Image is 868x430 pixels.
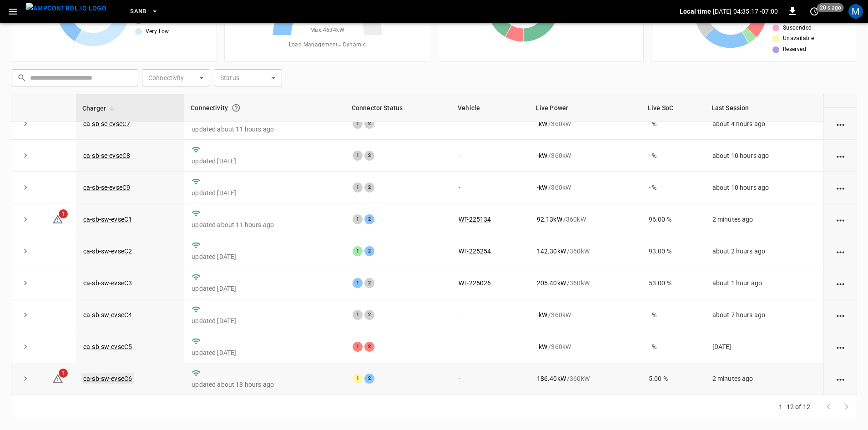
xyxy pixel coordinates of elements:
[537,215,562,224] p: 92.13 kW
[228,100,244,116] button: Connection between the charger and our software.
[83,184,130,191] a: ca-sb-se-evseC9
[705,363,823,395] td: 2 minutes ago
[641,172,705,203] td: - %
[537,151,547,160] p: - kW
[364,342,374,352] div: 2
[779,402,811,411] p: 1–12 of 12
[83,248,132,255] a: ca-sb-sw-evseC2
[835,151,846,160] div: action cell options
[783,24,812,33] span: Suspended
[537,215,634,224] div: / 360 kW
[641,299,705,331] td: - %
[364,119,374,129] div: 2
[353,214,363,224] div: 1
[451,108,530,140] td: -
[537,374,634,383] div: / 360 kW
[364,374,374,384] div: 2
[451,172,530,203] td: -
[537,342,634,351] div: / 360 kW
[192,252,338,261] p: updated [DATE]
[52,215,63,223] a: 1
[680,7,711,16] p: Local time
[192,188,338,197] p: updated [DATE]
[835,310,846,319] div: action cell options
[835,342,846,351] div: action cell options
[641,94,705,122] th: Live SoC
[459,216,491,223] a: WT-225134
[126,3,162,20] button: SanB
[641,267,705,299] td: 53.00 %
[705,94,823,122] th: Last Session
[364,310,374,320] div: 2
[705,140,823,172] td: about 10 hours ago
[364,214,374,224] div: 2
[83,311,132,319] a: ca-sb-sw-evseC4
[705,203,823,235] td: 2 minutes ago
[82,103,118,114] span: Charger
[641,203,705,235] td: 96.00 %
[835,215,846,224] div: action cell options
[83,279,132,287] a: ca-sb-sw-evseC3
[537,374,566,383] p: 186.40 kW
[705,108,823,140] td: about 4 hours ago
[835,119,846,128] div: action cell options
[537,247,634,256] div: / 360 kW
[19,308,32,322] button: expand row
[59,209,68,218] span: 1
[817,3,844,12] span: 20 s ago
[192,157,338,166] p: updated [DATE]
[537,183,634,192] div: / 360 kW
[451,363,530,395] td: -
[530,94,641,122] th: Live Power
[364,182,374,192] div: 2
[353,119,363,129] div: 1
[26,3,106,14] img: ampcontrol.io logo
[641,331,705,363] td: - %
[192,125,338,134] p: updated about 11 hours ago
[835,87,846,96] div: action cell options
[705,235,823,267] td: about 2 hours ago
[807,4,822,19] button: set refresh interval
[19,212,32,226] button: expand row
[191,100,339,116] div: Connectivity
[19,117,32,131] button: expand row
[83,120,130,127] a: ca-sb-se-evseC7
[783,45,806,54] span: Reserved
[835,247,846,256] div: action cell options
[835,183,846,192] div: action cell options
[364,246,374,256] div: 2
[353,310,363,320] div: 1
[353,342,363,352] div: 1
[451,331,530,363] td: -
[81,373,134,384] a: ca-sb-sw-evseC6
[537,310,547,319] p: - kW
[537,247,566,256] p: 142.30 kW
[537,151,634,160] div: / 360 kW
[835,374,846,383] div: action cell options
[192,380,338,389] p: updated about 18 hours ago
[345,94,451,122] th: Connector Status
[364,278,374,288] div: 2
[459,248,491,255] a: WT-225254
[848,4,863,19] div: profile-icon
[705,331,823,363] td: [DATE]
[83,216,132,223] a: ca-sb-sw-evseC1
[641,108,705,140] td: - %
[705,172,823,203] td: about 10 hours ago
[353,246,363,256] div: 1
[19,244,32,258] button: expand row
[783,34,814,43] span: Unavailable
[835,278,846,288] div: action cell options
[19,340,32,354] button: expand row
[192,316,338,325] p: updated [DATE]
[130,6,146,17] span: SanB
[289,40,366,50] span: Load Management = Dynamic
[353,182,363,192] div: 1
[641,235,705,267] td: 93.00 %
[192,220,338,229] p: updated about 11 hours ago
[459,279,491,287] a: WT-225026
[641,140,705,172] td: - %
[537,183,547,192] p: - kW
[146,27,169,36] span: Very Low
[537,119,634,128] div: / 360 kW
